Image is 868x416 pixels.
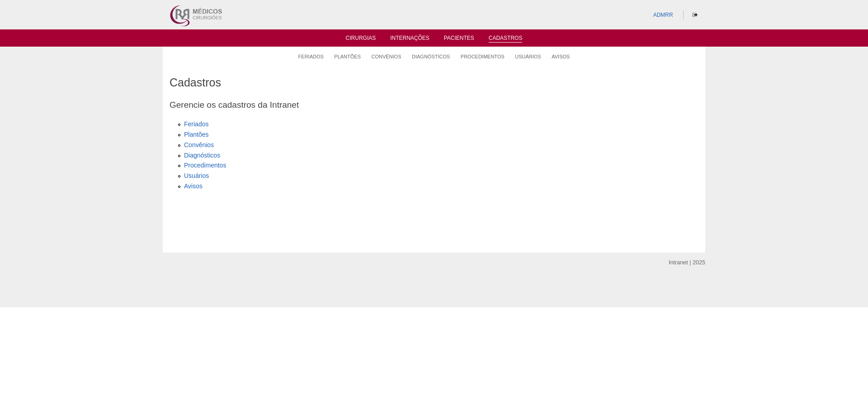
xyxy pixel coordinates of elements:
[184,172,209,179] a: Usuários
[298,53,324,60] a: Feriados
[184,152,220,159] a: Diagnósticos
[669,258,705,267] div: Intranet | 2025
[184,120,208,128] a: Feriados
[371,53,401,60] a: Convênios
[334,53,361,60] a: Plantões
[653,12,673,18] a: ADMRR
[184,162,226,169] a: Procedimentos
[184,141,214,148] a: Convênios
[170,77,698,88] h1: Cadastros
[390,35,429,44] a: Internações
[184,131,208,138] a: Plantões
[170,99,698,112] h3: Gerencie os cadastros da Intranet
[184,182,203,190] a: Avisos
[515,53,541,60] a: Usuários
[489,35,523,43] a: Cadastros
[693,12,698,18] i: Sair
[461,53,505,60] a: Procedimentos
[552,53,570,60] a: Avisos
[444,35,474,44] a: Pacientes
[346,35,376,44] a: Cirurgias
[412,53,450,60] a: Diagnósticos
